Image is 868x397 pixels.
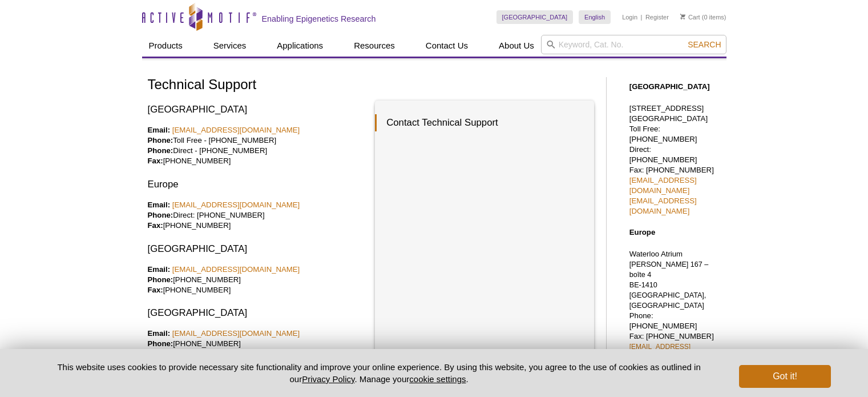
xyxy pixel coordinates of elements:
p: Waterloo Atrium Phone: [PHONE_NUMBER] Fax: [PHONE_NUMBER] [629,249,721,393]
a: [GEOGRAPHIC_DATA] [496,10,574,24]
a: [EMAIL_ADDRESS][DOMAIN_NAME] [172,265,300,274]
a: English [579,10,611,24]
strong: Fax: [148,157,163,165]
a: [EMAIL_ADDRESS][DOMAIN_NAME] [172,200,300,209]
a: [EMAIL_ADDRESS][DOMAIN_NAME] [629,197,697,215]
a: Cart [680,13,700,21]
button: Search [684,39,724,50]
input: Keyword, Cat. No. [541,35,726,54]
p: This website uses cookies to provide necessary site functionality and improve your online experie... [38,361,721,385]
a: Products [142,35,189,57]
button: cookie settings [409,374,466,384]
h3: [GEOGRAPHIC_DATA] [148,306,367,320]
a: [EMAIL_ADDRESS][DOMAIN_NAME] [172,126,300,134]
p: [PHONE_NUMBER] [148,328,367,349]
span: Search [688,40,721,49]
a: Applications [270,35,330,57]
h3: [GEOGRAPHIC_DATA] [148,242,367,256]
h3: [GEOGRAPHIC_DATA] [148,103,367,117]
a: Login [622,13,637,21]
strong: Phone: [148,146,173,155]
a: [EMAIL_ADDRESS][DOMAIN_NAME] [629,176,697,195]
strong: Email: [148,329,171,338]
a: Services [207,35,253,57]
p: [STREET_ADDRESS] [GEOGRAPHIC_DATA] Toll Free: [PHONE_NUMBER] Direct: [PHONE_NUMBER] Fax: [PHONE_N... [629,103,721,216]
li: | [641,10,643,24]
strong: Phone: [148,211,173,219]
p: Toll Free - [PHONE_NUMBER] Direct - [PHONE_NUMBER] [PHONE_NUMBER] [148,125,367,166]
li: (0 items) [680,10,726,24]
strong: Fax: [148,286,163,294]
p: [PHONE_NUMBER] [PHONE_NUMBER] [148,264,367,295]
h1: Technical Support [148,77,595,94]
a: Register [645,13,669,21]
strong: Email: [148,200,171,209]
a: Privacy Policy [302,374,354,384]
a: Resources [347,35,402,57]
h3: Europe [148,178,367,191]
strong: Fax: [148,221,163,230]
strong: [GEOGRAPHIC_DATA] [629,82,710,91]
a: About Us [492,35,541,57]
strong: Email: [148,126,171,134]
strong: Europe [629,228,655,236]
h3: Contact Technical Support [375,114,583,131]
p: Direct: [PHONE_NUMBER] [PHONE_NUMBER] [148,200,367,231]
h2: Enabling Epigenetics Research [262,14,376,24]
button: Got it! [739,365,830,388]
strong: Phone: [148,339,173,348]
a: [EMAIL_ADDRESS][DOMAIN_NAME] [172,329,300,338]
strong: Phone: [148,275,173,284]
a: [EMAIL_ADDRESS][DOMAIN_NAME] [629,343,691,361]
strong: Email: [148,265,171,274]
a: Contact Us [419,35,475,57]
span: [PERSON_NAME] 167 – boîte 4 BE-1410 [GEOGRAPHIC_DATA], [GEOGRAPHIC_DATA] [629,260,709,310]
strong: Phone: [148,136,173,145]
img: Your Cart [680,14,685,19]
